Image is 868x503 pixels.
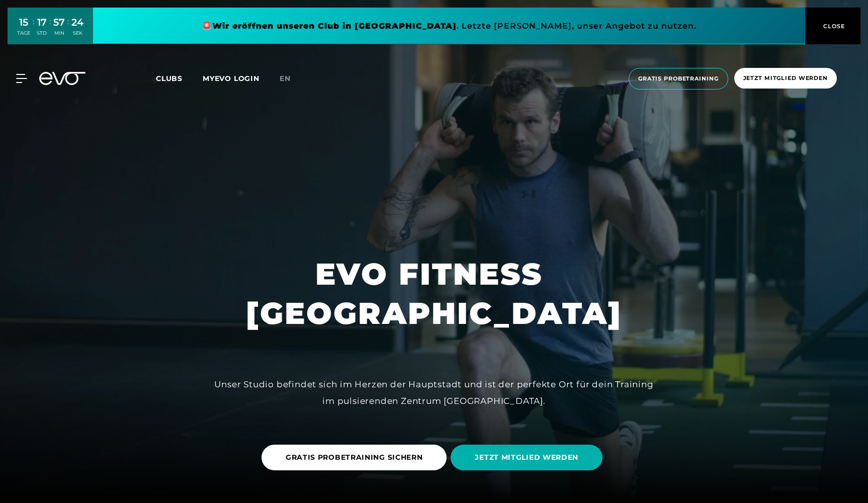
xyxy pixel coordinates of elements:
[731,68,840,90] a: Jetzt Mitglied werden
[821,22,845,31] span: CLOSE
[208,376,660,409] div: Unser Studio befindet sich im Herzen der Hauptstadt und ist der perfekte Ort für dein Training im...
[280,73,303,85] a: en
[33,16,34,43] div: :
[626,68,731,90] a: Gratis Probetraining
[638,74,719,83] span: Gratis Probetraining
[53,15,65,30] div: 57
[37,30,47,37] div: STD
[17,15,30,30] div: 15
[280,74,291,83] span: en
[203,74,259,83] a: MYEVO LOGIN
[53,30,65,37] div: MIN
[37,15,47,30] div: 17
[451,437,606,478] a: JETZT MITGLIED WERDEN
[286,452,423,463] span: GRATIS PROBETRAINING SICHERN
[262,437,451,478] a: GRATIS PROBETRAINING SICHERN
[71,30,83,37] div: SEK
[49,16,51,43] div: :
[71,15,83,30] div: 24
[17,30,30,37] div: TAGE
[805,8,860,44] button: CLOSE
[156,74,183,83] span: Clubs
[743,74,828,82] span: Jetzt Mitglied werden
[156,73,203,83] a: Clubs
[67,16,69,43] div: :
[475,452,578,463] span: JETZT MITGLIED WERDEN
[246,255,622,333] h1: EVO FITNESS [GEOGRAPHIC_DATA]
